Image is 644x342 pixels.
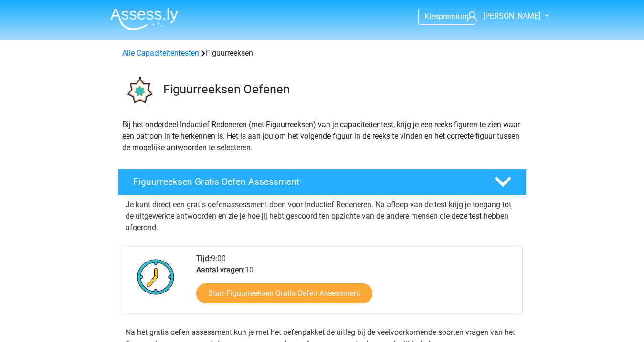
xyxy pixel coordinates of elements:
[196,265,245,274] b: Aantal vragen:
[483,11,540,20] span: [PERSON_NAME]
[163,82,519,97] h3: Figuurreeksen Oefenen
[196,254,211,263] b: Tijd:
[463,10,541,22] a: [PERSON_NAME]
[132,253,180,301] img: Klok
[424,12,439,21] span: Kies
[114,169,530,195] a: Figuurreeksen Gratis Oefen Assessment
[133,176,479,187] h4: Figuurreeksen Gratis Oefen Assessment
[196,283,372,303] a: Start Figuurreeksen Gratis Oefen Assessment
[189,253,522,315] div: 9:00 10
[118,48,526,59] div: Figuurreeksen
[122,49,199,58] a: Alle Capaciteitentesten
[110,8,178,30] img: Assessly
[419,10,475,23] a: Kiespremium
[439,12,469,21] span: premium
[126,199,519,233] p: Je kunt direct een gratis oefenassessment doen voor Inductief Redeneren. Na afloop van de test kr...
[122,119,522,153] p: Bij het onderdeel Inductief Redeneren (met Figuurreeksen) van je capaciteitentest, krijg je een r...
[118,70,159,111] img: figuurreeksen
